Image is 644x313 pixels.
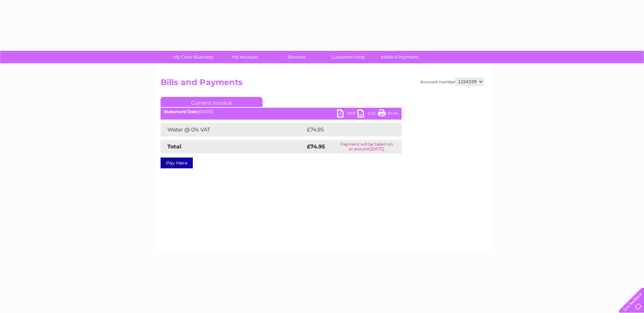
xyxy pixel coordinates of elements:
td: £74.95 [305,123,388,137]
a: CSV [357,109,378,119]
b: Statement Date: [164,109,199,114]
td: Payment will be taken on or around [DATE] [332,140,402,153]
a: Current Invoice [161,97,262,107]
a: Print [378,109,398,119]
h2: Bills and Payments [161,78,484,90]
strong: Total [167,143,181,150]
a: My Clear Business [165,51,221,63]
a: My Account [217,51,273,63]
a: Pay Here [161,158,193,168]
a: PDF [337,109,357,119]
td: Water @ 0% VAT [161,123,305,137]
a: Services [269,51,325,63]
div: Account number [420,78,484,86]
a: Make A Payment [372,51,428,63]
strong: £74.95 [307,143,325,150]
div: [DATE] [161,109,402,114]
a: Customer Help [320,51,376,63]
